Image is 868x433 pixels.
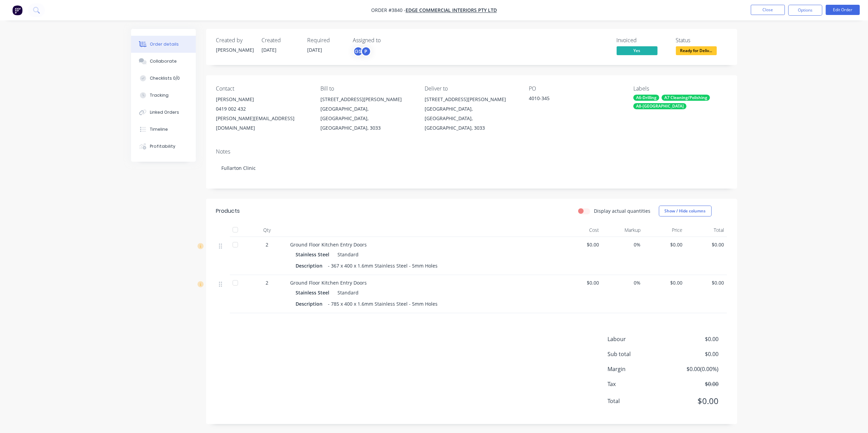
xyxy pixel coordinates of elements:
span: $0.00 [563,279,599,286]
span: [DATE] [262,47,277,53]
div: [PERSON_NAME][EMAIL_ADDRESS][DOMAIN_NAME] [216,114,310,133]
div: Assigned to [353,37,421,44]
div: 4010-345 [529,95,614,104]
div: Tracking [150,92,169,98]
button: Timeline [131,121,196,138]
span: Margin [608,365,668,373]
div: - 367 x 400 x 1.6mm Stainless Steel - 5mm Holes [326,261,441,271]
div: Required [307,37,345,44]
button: Collaborate [131,53,196,70]
span: $0.00 ( 0.00 %) [668,365,719,373]
button: Show / Hide columns [659,206,712,216]
div: Standard [335,288,359,298]
div: Status [676,37,727,44]
span: Ground Floor Kitchen Entry Doors [290,241,367,248]
div: PO [529,85,622,92]
div: Stainless Steel [296,250,332,259]
div: Qty [247,223,288,237]
label: Display actual quantities [594,207,651,214]
span: Order #3840 - [371,7,406,14]
div: Markup [602,223,644,237]
div: Checklists 0/0 [150,75,180,81]
div: [STREET_ADDRESS][PERSON_NAME][GEOGRAPHIC_DATA], [GEOGRAPHIC_DATA], [GEOGRAPHIC_DATA], 3033 [320,95,414,133]
div: Products [216,207,240,215]
button: Checklists 0/0 [131,70,196,87]
div: [GEOGRAPHIC_DATA], [GEOGRAPHIC_DATA], [GEOGRAPHIC_DATA], 3033 [320,104,414,133]
span: $0.00 [668,380,719,388]
div: A6-Drilling [633,95,659,101]
div: [PERSON_NAME] [216,95,310,104]
div: P [361,46,371,57]
div: [GEOGRAPHIC_DATA], [GEOGRAPHIC_DATA], [GEOGRAPHIC_DATA], 3033 [425,104,518,133]
span: Yes [617,46,658,55]
div: - 785 x 400 x 1.6mm Stainless Steel - 5mm Holes [326,299,441,309]
span: $0.00 [646,241,683,248]
div: Labels [633,85,727,92]
div: Price [644,223,685,237]
button: Edit Order [826,5,860,15]
div: Invoiced [617,37,668,44]
div: Order details [150,41,179,47]
span: 2 [266,279,269,286]
div: A8-[GEOGRAPHIC_DATA] [633,103,686,109]
button: Options [788,5,822,16]
div: Stainless Steel [296,288,332,298]
button: Profitability [131,138,196,155]
span: $0.00 [646,279,683,286]
div: Linked Orders [150,109,179,115]
div: Profitability [150,143,175,149]
span: 0% [604,279,641,286]
div: Bill to [320,85,414,92]
div: Timeline [150,126,168,132]
span: Labour [608,335,668,343]
div: Created [262,37,299,44]
span: 2 [266,241,269,248]
span: Tax [608,380,668,388]
span: $0.00 [688,279,724,286]
div: Cost [560,223,602,237]
span: $0.00 [668,335,719,343]
button: Ready for Deliv... [676,46,717,57]
span: 0% [604,241,641,248]
span: Total [608,397,668,405]
div: GS [353,46,363,57]
div: Total [685,223,727,237]
div: Standard [335,250,359,259]
span: $0.00 [563,241,599,248]
div: [STREET_ADDRESS][PERSON_NAME] [425,95,518,104]
div: [PERSON_NAME] [216,46,254,53]
button: GSP [353,46,371,57]
span: Ground Floor Kitchen Entry Doors [290,279,367,286]
span: $0.00 [668,350,719,358]
div: [STREET_ADDRESS][PERSON_NAME] [320,95,414,104]
div: A7 Cleaning/Polishing [662,95,710,101]
div: Fullarton Clinic [216,158,727,178]
div: Created by [216,37,254,44]
button: Tracking [131,87,196,104]
div: Contact [216,85,310,92]
button: Order details [131,36,196,53]
a: Edge Commercial Interiors Pty Ltd [406,7,497,14]
div: Collaborate [150,58,177,64]
div: Deliver to [425,85,518,92]
span: Sub total [608,350,668,358]
div: Description [296,261,326,271]
span: $0.00 [688,241,724,248]
div: [STREET_ADDRESS][PERSON_NAME][GEOGRAPHIC_DATA], [GEOGRAPHIC_DATA], [GEOGRAPHIC_DATA], 3033 [425,95,518,133]
div: 0419 002 432 [216,104,310,114]
span: [DATE] [307,47,322,53]
button: Linked Orders [131,104,196,121]
span: $0.00 [668,395,719,407]
div: Notes [216,148,727,155]
button: Close [751,5,785,15]
div: [PERSON_NAME]0419 002 432[PERSON_NAME][EMAIL_ADDRESS][DOMAIN_NAME] [216,95,310,133]
img: Factory [12,5,22,15]
div: Description [296,299,326,309]
span: Ready for Deliv... [676,46,717,55]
